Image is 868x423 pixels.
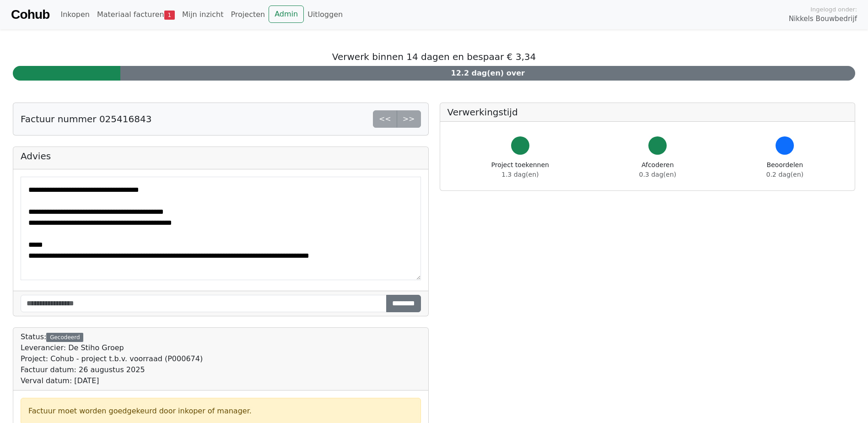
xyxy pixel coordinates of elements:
[766,171,803,178] span: 0.2 dag(en)
[227,5,269,24] a: Projecten
[13,51,855,62] h5: Verwerk binnen 14 dagen en bespaar € 3,34
[491,160,549,179] div: Project toekennen
[639,160,676,179] div: Afcoderen
[304,5,346,24] a: Uitloggen
[789,14,857,24] span: Nikkels Bouwbedrijf
[639,171,676,178] span: 0.3 dag(en)
[164,11,175,20] span: 1
[46,333,83,342] div: Gecodeerd
[21,151,421,162] h5: Advies
[93,5,178,24] a: Materiaal facturen1
[21,375,203,386] div: Verval datum: [DATE]
[269,5,304,23] a: Admin
[57,5,93,24] a: Inkopen
[28,406,413,417] div: Factuur moet worden goedgekeurd door inkoper of manager.
[810,5,857,14] span: Ingelogd onder:
[447,107,848,118] h5: Verwerkingstijd
[501,171,539,178] span: 1.3 dag(en)
[21,353,203,364] div: Project: Cohub - project t.b.v. voorraad (P000674)
[766,160,803,179] div: Beoordelen
[21,342,203,353] div: Leverancier: De Stiho Groep
[21,114,151,125] h5: Factuur nummer 025416843
[21,364,203,375] div: Factuur datum: 26 augustus 2025
[11,4,49,26] a: Cohub
[120,66,855,81] div: 12.2 dag(en) over
[21,331,203,386] div: Status:
[178,5,227,24] a: Mijn inzicht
